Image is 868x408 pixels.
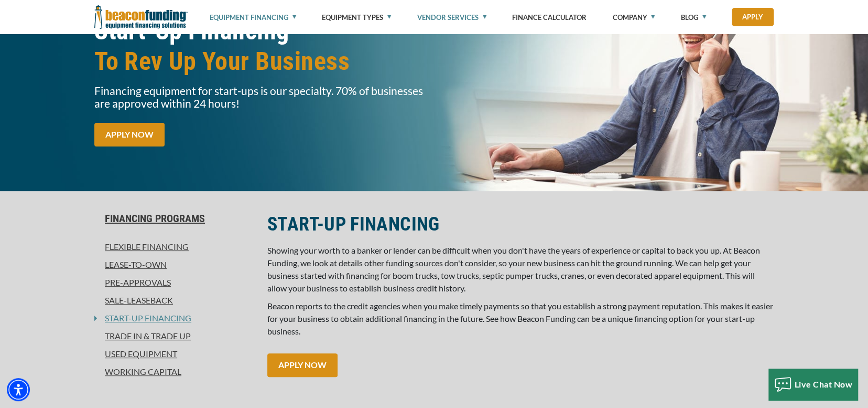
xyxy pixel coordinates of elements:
h2: START-UP FINANCING [267,212,774,236]
a: Financing Programs [94,212,255,225]
span: Live Chat Now [795,379,853,389]
p: Financing equipment for start-ups is our specialty. 70% of businesses are approved within 24 hours! [94,85,428,110]
a: Lease-To-Own [94,258,255,271]
a: Used Equipment [94,348,255,360]
button: Live Chat Now [768,369,858,400]
h1: Start-Up Financing [94,16,428,77]
a: Trade In & Trade Up [94,330,255,342]
a: Flexible Financing [94,240,255,253]
a: APPLY NOW [94,123,165,147]
div: Accessibility Menu [7,378,30,401]
a: Pre-approvals [94,276,255,289]
span: Showing your worth to a banker or lender can be difficult when you don't have the years of experi... [267,245,760,293]
a: Start-Up Financing [97,312,191,325]
a: Sale-Leaseback [94,294,255,307]
a: APPLY NOW [267,353,338,377]
a: Apply [732,8,774,26]
span: To Rev Up Your Business [94,46,428,77]
a: Working Capital [94,365,255,378]
span: Beacon reports to the credit agencies when you make timely payments so that you establish a stron... [267,301,773,336]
